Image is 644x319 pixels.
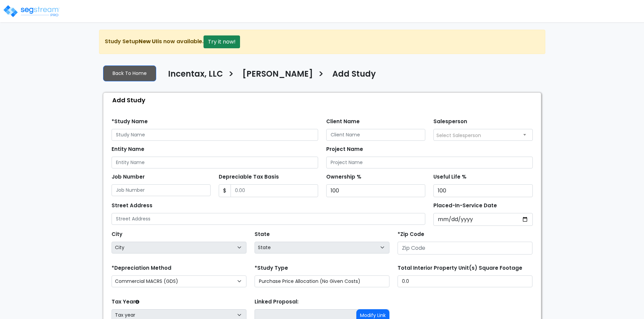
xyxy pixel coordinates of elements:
label: Salesperson [433,118,467,126]
span: $ [219,184,231,197]
h4: Add Study [332,69,376,81]
label: Linked Proposal: [255,298,299,306]
h4: Incentax, LLC [168,69,223,81]
label: Job Number [112,173,145,181]
input: Zip Code [398,242,532,255]
span: Select Salesperson [436,132,481,139]
input: Ownership % [326,184,426,197]
strong: New UI [139,37,158,45]
h3: > [228,69,234,82]
div: Study Setup is now available. [99,30,545,54]
label: Project Name [326,145,363,153]
input: Entity Name [112,157,318,168]
label: Entity Name [112,145,144,153]
label: Tax Year [112,298,139,306]
a: Incentax, LLC [163,69,223,83]
input: Project Name [326,157,533,168]
a: Add Study [327,69,376,83]
label: Ownership % [326,173,361,181]
a: [PERSON_NAME] [237,69,313,83]
label: State [255,231,270,238]
label: Street Address [112,202,152,210]
input: Street Address [112,213,426,225]
div: Add Study [107,93,541,107]
h4: [PERSON_NAME] [242,69,313,81]
label: Placed-In-Service Date [433,202,497,210]
h3: > [318,69,324,82]
label: Depreciable Tax Basis [219,173,279,181]
label: Useful Life % [433,173,467,181]
input: Client Name [326,129,426,141]
input: 0.00 [231,184,318,197]
label: City [112,231,122,238]
label: Client Name [326,118,360,126]
label: Total Interior Property Unit(s) Square Footage [398,264,522,272]
img: logo_pro_r.png [3,4,60,18]
label: *Study Type [255,264,288,272]
a: Back To Home [103,65,156,81]
input: Useful Life % [433,184,533,197]
label: *Study Name [112,118,148,126]
label: *Depreciation Method [112,264,171,272]
input: Study Name [112,129,318,141]
button: Try it now! [204,35,240,48]
label: *Zip Code [398,231,424,238]
input: Job Number [112,184,211,196]
input: total square foot [398,275,532,287]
